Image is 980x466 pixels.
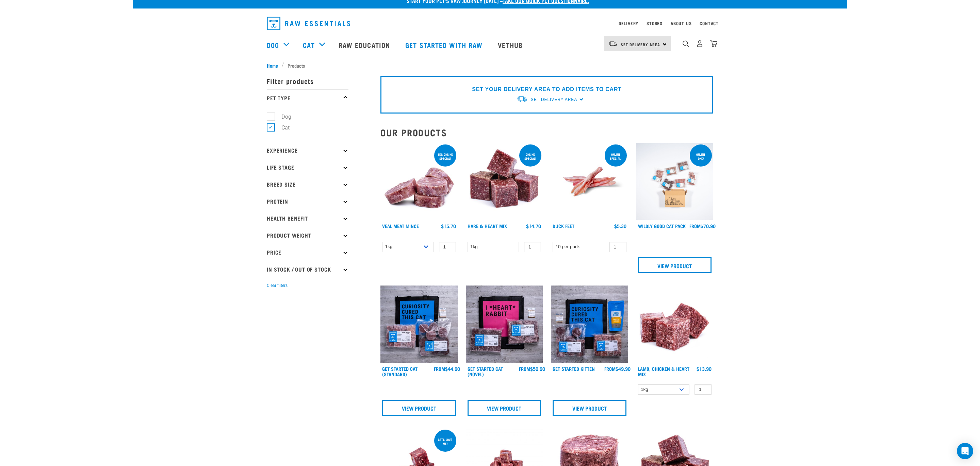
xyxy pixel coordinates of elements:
img: Assortment Of Raw Essential Products For Cats Including, Pink And Black Tote Bag With "I *Heart* ... [466,286,543,363]
img: 1124 Lamb Chicken Heart Mix 01 [636,286,714,363]
label: Dog [271,113,294,121]
div: Open Intercom Messenger [957,443,973,459]
div: $13.90 [697,366,712,372]
a: Delivery [619,22,638,24]
h2: Our Products [380,127,713,138]
p: SET YOUR DELIVERY AREA TO ADD ITEMS TO CART [472,85,621,93]
nav: dropdown navigation [133,31,847,58]
div: $70.90 [689,223,716,229]
span: FROM [434,367,445,370]
button: Clear filters [267,282,288,289]
a: Dog [267,40,279,50]
p: Breed Size [267,176,348,193]
a: Duck Feet [553,225,574,227]
div: $44.90 [434,366,460,372]
a: View Product [553,400,626,416]
a: Vethub [491,31,531,58]
img: 1160 Veal Meat Mince Medallions 01 [380,143,458,220]
label: Cat [271,123,292,132]
input: 1 [609,242,626,252]
a: Cat [303,40,314,50]
div: $5.30 [614,223,626,229]
div: Cats love me! [434,434,456,449]
div: $14.70 [526,223,541,229]
p: In Stock / Out Of Stock [267,261,348,278]
span: Set Delivery Area [531,97,577,102]
a: Home [267,62,282,69]
img: Assortment Of Raw Essential Products For Cats Including, Blue And Black Tote Bag With "Curiosity ... [380,286,458,363]
div: 1kg online special! [434,149,456,163]
p: Health Benefit [267,210,348,227]
input: 1 [695,384,712,395]
div: ONLINE SPECIAL! [519,149,541,163]
a: Get started with Raw [398,31,491,58]
p: Filter products [267,72,348,89]
div: ONLINE ONLY [690,149,712,163]
input: 1 [524,242,541,252]
a: View Product [638,257,712,273]
a: View Product [382,400,456,416]
img: home-icon@2x.png [710,40,717,47]
a: Wildly Good Cat Pack [638,225,686,227]
span: FROM [604,367,616,370]
p: Life Stage [267,159,348,176]
a: Lamb, Chicken & Heart Mix [638,367,689,375]
img: Raw Essentials Duck Feet Raw Meaty Bones For Dogs [551,143,628,220]
img: van-moving.png [608,41,617,47]
a: Get Started Cat (Novel) [468,367,503,375]
span: FROM [519,367,530,370]
p: Experience [267,142,348,159]
p: Pet Type [267,89,348,106]
img: Cat 0 2sec [636,143,714,220]
a: Veal Meat Mince [382,225,419,227]
img: Pile Of Cubed Hare Heart For Pets [466,143,543,220]
div: $49.90 [604,366,631,372]
p: Protein [267,193,348,210]
img: user.png [696,40,703,47]
nav: dropdown navigation [261,14,719,33]
a: Get Started Cat (Standard) [382,367,418,375]
img: van-moving.png [517,96,527,103]
div: ONLINE SPECIAL! [605,149,627,163]
div: $15.70 [441,223,456,229]
span: Home [267,62,278,69]
img: NSP Kitten Update [551,286,628,363]
a: Hare & Heart Mix [468,225,507,227]
a: Get Started Kitten [553,367,595,370]
span: FROM [689,225,701,227]
img: Raw Essentials Logo [267,17,350,30]
a: Raw Education [332,31,398,58]
img: home-icon-1@2x.png [683,40,689,47]
p: Product Weight [267,227,348,244]
a: Contact [700,22,719,24]
span: Set Delivery Area [621,43,660,46]
a: About Us [671,22,691,24]
a: Stores [647,22,663,24]
nav: breadcrumbs [267,62,713,69]
a: View Product [468,400,541,416]
div: $50.90 [519,366,545,372]
p: Price [267,244,348,261]
input: 1 [439,242,456,252]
